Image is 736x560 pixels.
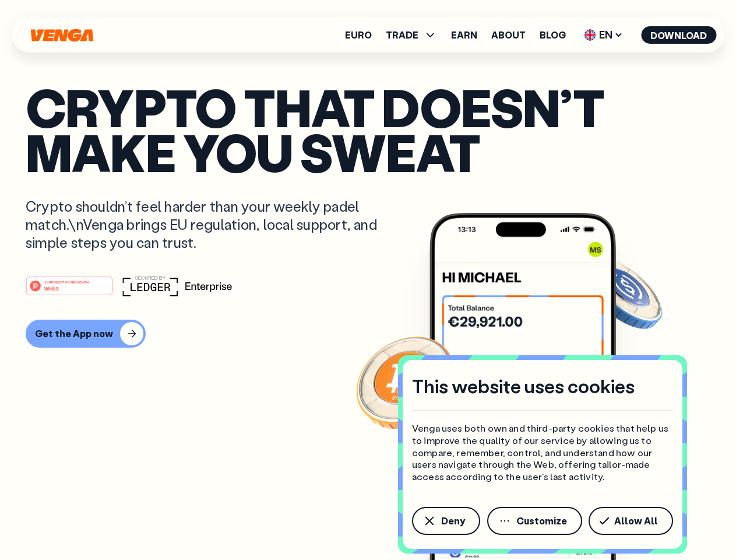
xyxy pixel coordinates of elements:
a: About [491,30,526,40]
p: Venga uses both own and third-party cookies that help us to improve the quality of our service by... [412,422,673,483]
button: Customize [487,507,582,535]
p: Crypto that doesn’t make you sweat [26,85,710,174]
tspan: Web3 [44,285,59,291]
button: Deny [412,507,480,535]
span: EN [580,26,627,44]
a: Get the App now [26,320,710,348]
button: Download [641,26,716,44]
a: Blog [540,30,566,40]
span: TRADE [386,28,437,42]
img: USDC coin [581,251,665,335]
svg: Home [29,29,94,42]
p: Crypto shouldn’t feel harder than your weekly padel match.\nVenga brings EU regulation, local sup... [26,197,394,252]
div: Get the App now [35,328,113,339]
a: Earn [451,30,477,40]
h4: This website uses cookies [412,374,635,398]
span: Deny [441,516,465,526]
img: Bitcoin [354,330,459,435]
span: Customize [516,516,567,526]
span: Allow All [614,516,658,526]
button: Allow All [589,507,673,535]
a: #1 PRODUCT OF THE MONTHWeb3 [26,283,113,298]
button: Get the App now [26,320,146,348]
tspan: #1 PRODUCT OF THE MONTH [44,280,89,283]
span: TRADE [386,30,418,40]
img: flag-uk [584,29,596,41]
a: Euro [345,30,372,40]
